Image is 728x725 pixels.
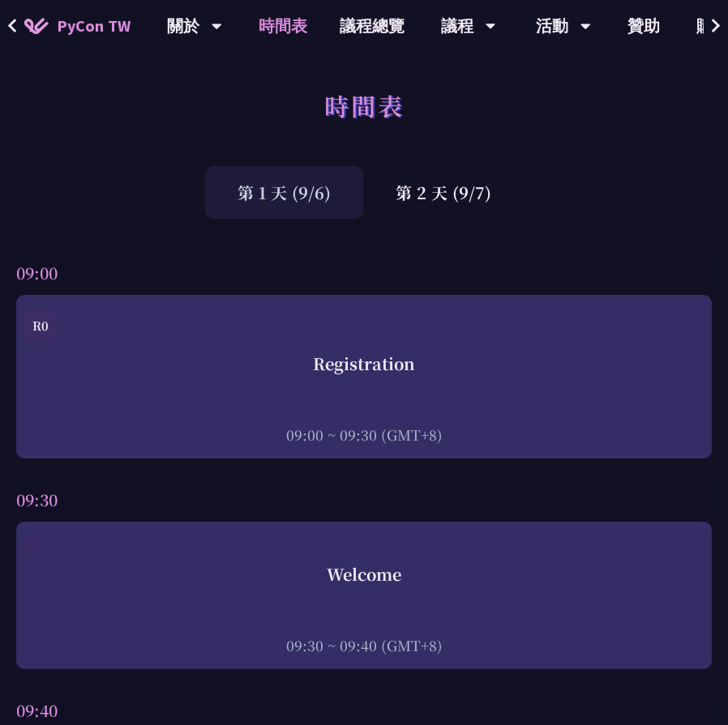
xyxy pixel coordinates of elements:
[24,562,704,586] div: Welcome
[24,635,704,655] div: 09:30 ~ 09:40 (GMT+8)
[8,6,147,46] a: PyCon TW
[24,352,704,376] div: Registration
[16,251,712,295] div: 09:00
[57,14,131,38] span: PyCon TW
[324,81,405,130] h1: 時間表
[24,18,49,34] img: Home icon of PyCon TW 2025
[24,424,704,445] div: 09:00 ~ 09:30 (GMT+8)
[205,166,363,219] div: 第 1 天 (9/6)
[24,309,57,342] div: R0
[16,478,712,522] div: 09:30
[363,166,524,219] div: 第 2 天 (9/7)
